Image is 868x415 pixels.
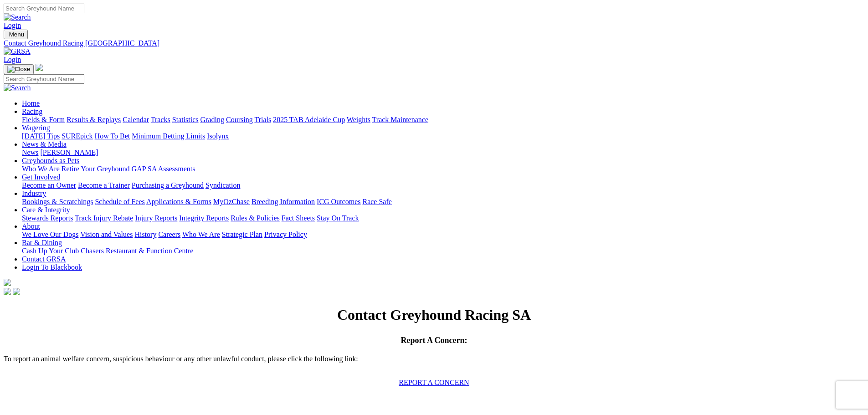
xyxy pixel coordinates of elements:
a: Chasers Restaurant & Function Centre [81,247,193,255]
a: Bar & Dining [22,239,62,246]
a: Racing [22,108,42,115]
a: Weights [347,116,370,123]
a: Breeding Information [252,198,315,205]
a: Tracks [151,116,170,123]
a: Fact Sheets [282,214,315,222]
img: twitter.svg [13,288,20,295]
div: Wagering [22,132,864,140]
a: Login To Blackbook [22,263,82,271]
div: Get Involved [22,181,864,190]
div: Bar & Dining [22,247,864,255]
a: About [22,222,40,230]
a: Calendar [123,116,149,123]
a: Greyhounds as Pets [22,157,79,164]
a: History [134,231,156,238]
a: Care & Integrity [22,206,70,214]
img: logo-grsa-white.png [36,64,43,71]
a: Injury Reports [135,214,177,222]
a: Results & Replays [67,116,121,123]
a: Login [4,56,21,63]
a: Bookings & Scratchings [22,198,93,205]
a: Statistics [172,116,199,123]
img: Close [7,66,30,73]
div: Racing [22,116,864,124]
a: Stay On Track [317,214,359,222]
a: Home [22,99,40,107]
a: Track Maintenance [372,116,428,123]
a: How To Bet [95,132,130,140]
a: Retire Your Greyhound [62,165,130,173]
span: Report A Concern: [401,336,467,345]
span: Menu [9,31,24,38]
a: Integrity Reports [179,214,229,222]
div: Care & Integrity [22,214,864,222]
button: Toggle navigation [4,30,28,39]
a: MyOzChase [213,198,250,205]
a: Become a Trainer [78,181,130,189]
a: Trials [254,116,271,123]
a: Coursing [226,116,253,123]
div: About [22,231,864,239]
a: Cash Up Your Club [22,247,79,255]
a: SUREpick [62,132,92,140]
a: Contact Greyhound Racing [GEOGRAPHIC_DATA] [4,39,864,47]
img: facebook.svg [4,288,11,295]
img: Search [4,84,31,92]
a: Stewards Reports [22,214,73,222]
a: Login [4,21,21,29]
h1: Contact Greyhound Racing SA [4,307,864,323]
input: Search [4,74,84,84]
a: [DATE] Tips [22,132,60,140]
a: Get Involved [22,173,60,181]
div: Industry [22,198,864,206]
img: GRSA [4,47,31,56]
a: Race Safe [362,198,391,205]
div: News & Media [22,149,864,157]
a: Careers [158,231,180,238]
a: Schedule of Fees [95,198,144,205]
a: Grading [200,116,224,123]
a: We Love Our Dogs [22,231,78,238]
a: Minimum Betting Limits [132,132,205,140]
a: [PERSON_NAME] [40,149,98,156]
a: Who We Are [22,165,60,173]
a: Track Injury Rebate [75,214,133,222]
a: News & Media [22,140,67,148]
a: Purchasing a Greyhound [132,181,204,189]
button: Toggle navigation [4,64,34,74]
a: Contact GRSA [22,255,66,263]
a: Isolynx [207,132,229,140]
a: Privacy Policy [264,231,307,238]
a: Industry [22,190,46,197]
input: Search [4,4,84,13]
a: Vision and Values [80,231,133,238]
a: Wagering [22,124,50,132]
a: Become an Owner [22,181,76,189]
img: logo-grsa-white.png [4,279,11,286]
div: Greyhounds as Pets [22,165,864,173]
a: ICG Outcomes [317,198,360,205]
a: Applications & Forms [146,198,211,205]
a: Fields & Form [22,116,65,123]
a: Rules & Policies [231,214,280,222]
a: Syndication [205,181,240,189]
a: Who We Are [182,231,220,238]
a: REPORT A CONCERN [399,379,469,386]
a: 2025 TAB Adelaide Cup [273,116,345,123]
img: Search [4,13,31,21]
a: GAP SA Assessments [132,165,195,173]
p: To report an animal welfare concern, suspicious behaviour or any other unlawful conduct, please c... [4,355,864,371]
a: Strategic Plan [222,231,262,238]
a: News [22,149,38,156]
